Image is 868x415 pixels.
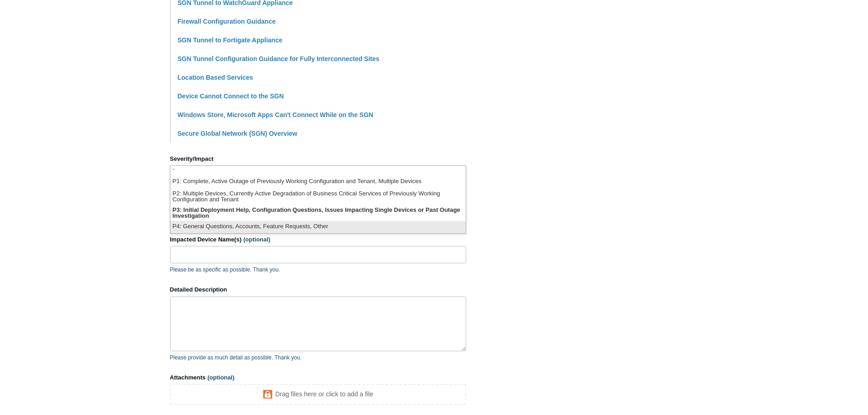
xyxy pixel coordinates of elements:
li: P2: Multiple Devices, Currently Active Degradation of Business Critical Services of Previously Wo... [170,188,466,205]
a: Location Based Services [178,74,253,81]
span: (optional) [243,236,270,243]
li: - [170,164,466,176]
a: Device Cannot Connect to the SGN [178,92,284,100]
a: SGN Tunnel Configuration Guidance for Fully Interconnected Sites [178,55,380,62]
label: Impacted Device Name(s) [170,235,466,244]
li: P1: Complete, Active Outage of Previously Working Configuration and Tenant, Multiple Devices [170,176,466,188]
p: Please provide as much detail as possible. Thank you. [170,354,466,362]
p: Please be as specific as possible. Thank you. [170,266,466,274]
li: P3: Initial Deployment Help, Configuration Questions, Issues Impacting Single Devices or Past Out... [170,205,466,221]
a: Secure Global Network (SGN) Overview [178,130,298,137]
li: P4: General Questions, Accounts, Feature Requests, Other [170,221,466,233]
label: Detailed Description [170,285,466,294]
a: SGN Tunnel to Fortigate Appliance [178,36,282,44]
label: Attachments [170,373,466,382]
a: Firewall Configuration Guidance [178,18,276,25]
span: (optional) [207,374,234,381]
a: Windows Store, Microsoft Apps Can't Connect While on the SGN [178,111,374,118]
label: Severity/Impact [170,154,466,164]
